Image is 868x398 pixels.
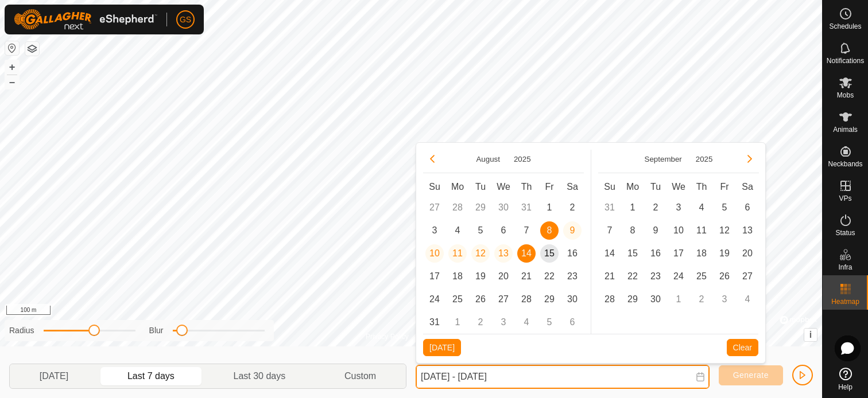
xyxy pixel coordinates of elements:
[425,267,444,286] span: 17
[448,244,467,263] span: 11
[446,219,469,242] td: 4
[517,290,536,309] span: 28
[623,244,642,263] span: 15
[692,244,711,263] span: 18
[538,196,561,219] td: 1
[469,265,492,288] td: 19
[837,92,854,99] span: Mobs
[600,290,619,309] span: 28
[448,267,467,286] span: 18
[538,219,561,242] td: 8
[14,9,157,30] img: Gallagher Logo
[515,196,538,219] td: 31
[423,311,446,334] td: 31
[669,244,688,263] span: 17
[667,219,690,242] td: 10
[719,365,783,385] button: Generate
[149,325,164,337] label: Blur
[425,221,444,240] span: 3
[344,369,376,383] span: Custom
[646,267,665,286] span: 23
[492,242,515,265] td: 13
[623,221,642,240] span: 8
[492,288,515,311] td: 27
[598,288,621,311] td: 28
[690,242,713,265] td: 18
[5,75,19,89] button: –
[234,369,286,383] span: Last 30 days
[561,288,584,311] td: 30
[838,384,852,391] span: Help
[5,60,19,74] button: +
[540,198,559,217] span: 1
[713,265,736,288] td: 26
[640,153,687,166] button: Choose Month
[644,219,667,242] td: 9
[425,313,444,331] span: 31
[446,196,469,219] td: 28
[804,329,817,341] button: i
[646,198,665,217] span: 2
[448,290,467,309] span: 25
[515,311,538,334] td: 4
[623,198,642,217] span: 1
[492,219,515,242] td: 6
[667,288,690,311] td: 1
[471,221,490,240] span: 5
[598,265,621,288] td: 21
[469,219,492,242] td: 5
[738,221,757,240] span: 13
[831,298,859,305] span: Heatmap
[738,267,757,286] span: 27
[515,265,538,288] td: 21
[538,242,561,265] td: 15
[545,182,553,192] span: Fr
[600,244,619,263] span: 14
[733,343,752,352] span: Clear
[621,219,644,242] td: 8
[696,182,707,192] span: Th
[561,196,584,219] td: 2
[667,196,690,219] td: 3
[823,363,868,395] a: Help
[538,265,561,288] td: 22
[423,288,446,311] td: 24
[667,265,690,288] td: 24
[623,290,642,309] span: 29
[180,14,191,26] span: GS
[604,182,615,192] span: Su
[509,153,536,166] button: Choose Year
[540,290,559,309] span: 29
[838,264,852,271] span: Infra
[738,244,757,263] span: 20
[561,265,584,288] td: 23
[736,242,759,265] td: 20
[423,339,461,356] button: [DATE]
[713,288,736,311] td: 3
[494,244,513,263] span: 13
[621,265,644,288] td: 22
[127,369,175,383] span: Last 7 days
[742,182,753,192] span: Sa
[448,221,467,240] span: 4
[692,198,711,217] span: 4
[561,219,584,242] td: 9
[423,150,441,168] button: Previous Month
[833,126,858,133] span: Animals
[567,182,578,192] span: Sa
[669,198,688,217] span: 3
[690,288,713,311] td: 2
[691,153,718,166] button: Choose Year
[492,196,515,219] td: 30
[538,311,561,334] td: 5
[561,311,584,334] td: 6
[598,219,621,242] td: 7
[540,221,559,240] span: 8
[667,242,690,265] td: 17
[715,221,734,240] span: 12
[736,288,759,311] td: 4
[715,244,734,263] span: 19
[423,242,446,265] td: 10
[517,267,536,286] span: 21
[563,198,582,217] span: 2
